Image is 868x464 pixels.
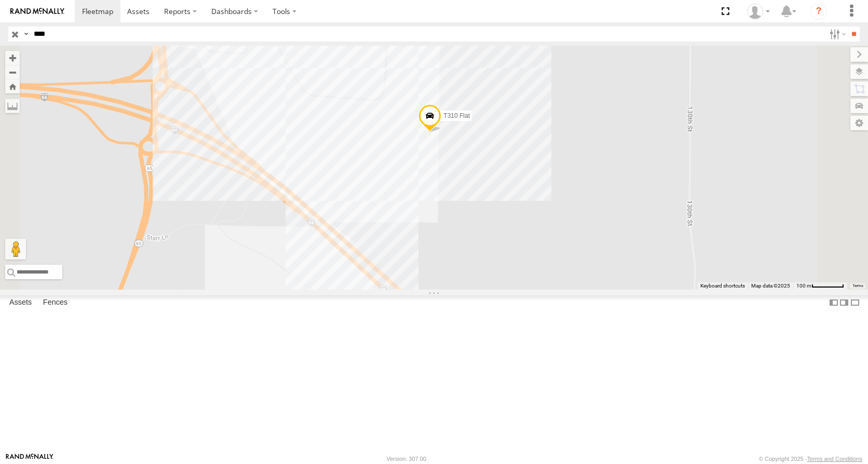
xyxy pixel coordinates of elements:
label: Map Settings [850,116,868,130]
span: T310 Flat [443,112,470,119]
span: Map data ©2025 [751,283,790,289]
label: Hide Summary Table [850,295,860,310]
img: rand-logo.svg [10,8,64,15]
label: Fences [38,295,73,310]
a: Terms and Conditions [807,456,862,462]
label: Measure [5,99,20,113]
label: Search Filter Options [825,26,848,42]
button: Zoom Home [5,79,20,93]
button: Map Scale: 100 m per 59 pixels [793,282,847,290]
span: 100 m [796,283,811,289]
label: Dock Summary Table to the Left [829,295,839,310]
div: Eric Aune [743,4,774,19]
a: Terms (opens in new tab) [852,284,863,288]
button: Zoom out [5,65,20,79]
button: Zoom in [5,51,20,65]
label: Dock Summary Table to the Right [839,295,849,310]
label: Search Query [22,26,30,42]
div: © Copyright 2025 - [759,456,862,462]
a: Visit our Website [6,454,53,464]
label: Assets [4,295,37,310]
button: Drag Pegman onto the map to open Street View [5,239,26,260]
div: Version: 307.00 [387,456,426,462]
button: Keyboard shortcuts [700,282,745,290]
i: ? [810,3,827,20]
